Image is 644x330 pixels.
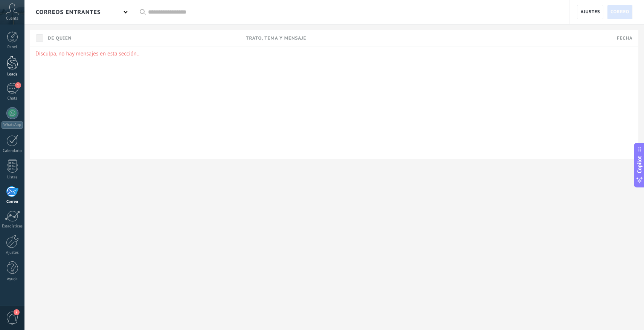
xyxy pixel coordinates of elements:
a: Ajustes [577,5,603,19]
a: Correo [607,5,633,19]
span: Correo [610,5,629,19]
p: Disculpa, no hay mensajes en esta sección.. [35,50,633,57]
div: Listas [2,175,23,180]
span: 2 [14,309,20,315]
div: Panel [2,45,23,50]
div: Correo [2,200,23,204]
span: De quien [48,35,72,42]
div: Ayuda [2,277,23,282]
span: Trato, tema y mensaje [246,35,306,42]
span: Ajustes [580,5,600,19]
div: Ajustes [2,250,23,255]
div: Leads [2,72,23,77]
div: WhatsApp [2,121,23,129]
div: Chats [2,96,23,101]
span: Cuenta [6,16,18,21]
div: Calendario [2,149,23,153]
div: Estadísticas [2,224,23,229]
span: 1 [15,82,21,88]
span: Copilot [636,156,643,173]
span: Fecha [617,35,633,42]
